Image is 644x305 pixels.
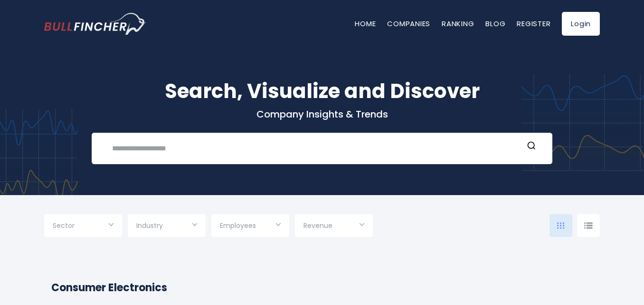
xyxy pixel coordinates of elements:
[584,222,593,229] img: icon-comp-list-view.svg
[53,221,75,230] span: Sector
[525,141,538,153] button: Search
[355,19,376,29] a: Home
[562,12,600,36] a: Login
[44,13,146,35] img: bullfincher logo
[442,19,474,29] a: Ranking
[53,218,114,235] input: Selection
[220,221,256,230] span: Employees
[44,76,600,106] h1: Search, Visualize and Discover
[220,218,281,235] input: Selection
[303,221,332,230] span: Revenue
[485,19,505,29] a: Blog
[517,19,550,29] a: Register
[44,13,146,35] a: Go to homepage
[387,19,430,29] a: Companies
[303,218,364,235] input: Selection
[51,280,593,295] h2: Consumer Electronics
[557,222,565,229] img: icon-comp-grid.svg
[44,108,600,120] p: Company Insights & Trends
[136,218,197,235] input: Selection
[136,221,163,230] span: Industry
